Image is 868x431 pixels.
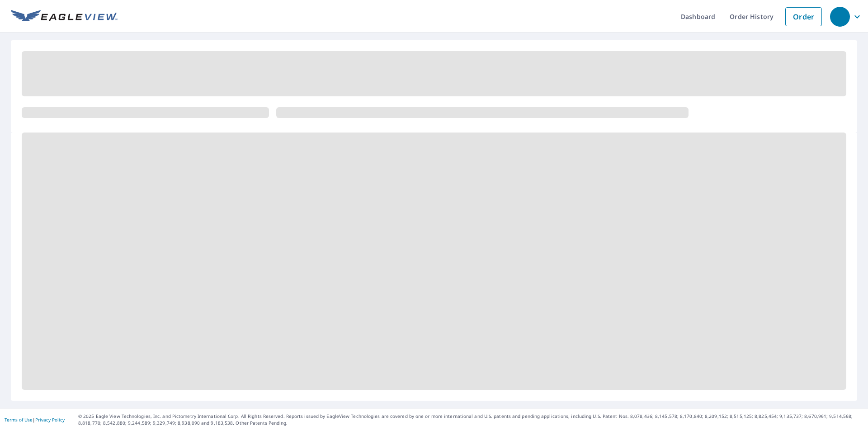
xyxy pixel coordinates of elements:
[11,10,118,24] img: EV Logo
[78,413,863,426] p: © 2025 Eagle View Technologies, Inc. and Pictometry International Corp. All Rights Reserved. Repo...
[5,417,65,422] p: |
[785,7,822,26] a: Order
[5,417,33,423] a: Terms of Use
[35,417,65,423] a: Privacy Policy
